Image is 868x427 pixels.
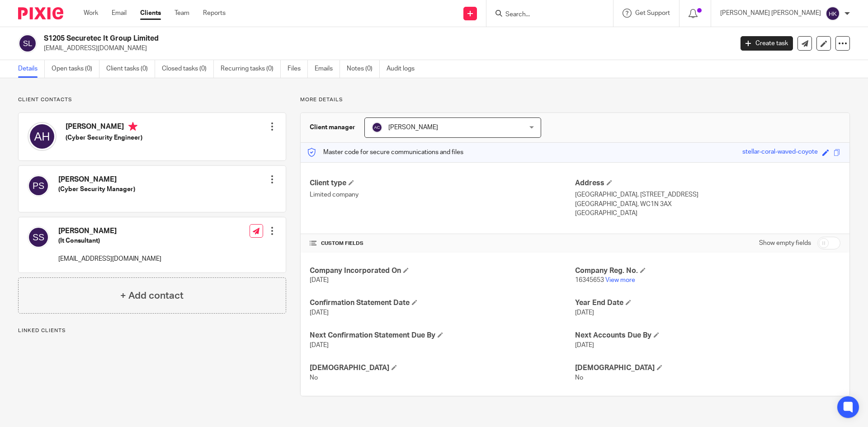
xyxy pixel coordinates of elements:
[826,6,840,21] img: svg%3E
[310,375,318,381] span: No
[288,60,308,78] a: Files
[18,327,286,334] p: Linked clients
[310,331,575,340] h4: Next Confirmation Statement Due By
[58,254,161,263] p: [EMAIL_ADDRESS][DOMAIN_NAME]
[140,9,161,18] a: Clients
[635,10,670,16] span: Get Support
[310,123,355,132] h3: Client manager
[575,375,583,381] span: No
[575,200,840,209] p: [GEOGRAPHIC_DATA], WC1N 3AX
[759,239,811,248] label: Show empty fields
[575,209,840,218] p: [GEOGRAPHIC_DATA]
[18,7,63,19] img: Pixie
[28,226,49,248] img: svg%3E
[310,342,329,348] span: [DATE]
[128,122,137,131] i: Primary
[58,185,135,194] h5: (Cyber Security Manager)
[505,11,586,19] input: Search
[203,9,226,18] a: Reports
[18,96,286,103] p: Client contacts
[310,310,329,316] span: [DATE]
[28,175,49,197] img: svg%3E
[575,342,594,348] span: [DATE]
[575,331,840,340] h4: Next Accounts Due By
[175,9,189,18] a: Team
[112,9,127,18] a: Email
[52,60,99,78] a: Open tasks (0)
[66,122,142,133] h4: [PERSON_NAME]
[720,9,821,18] p: [PERSON_NAME] [PERSON_NAME]
[120,289,184,303] h4: + Add contact
[58,226,161,236] h4: [PERSON_NAME]
[58,236,161,245] h5: (It Consultant)
[575,363,840,373] h4: [DEMOGRAPHIC_DATA]
[310,298,575,308] h4: Confirmation Statement Date
[387,60,421,78] a: Audit logs
[741,36,793,51] a: Create task
[575,266,840,276] h4: Company Reg. No.
[605,277,635,283] a: View more
[310,363,575,373] h4: [DEMOGRAPHIC_DATA]
[162,60,214,78] a: Closed tasks (0)
[84,9,98,18] a: Work
[44,34,590,43] h2: S1205 Securetec It Group Limited
[106,60,155,78] a: Client tasks (0)
[310,240,575,247] h4: CUSTOM FIELDS
[575,277,604,283] span: 16345653
[347,60,380,78] a: Notes (0)
[388,124,438,131] span: [PERSON_NAME]
[66,133,142,142] h5: (Cyber Security Engineer)
[575,178,840,188] h4: Address
[310,190,575,199] p: Limited company
[742,147,818,158] div: stellar-coral-waved-coyote
[310,178,575,188] h4: Client type
[310,266,575,276] h4: Company Incorporated On
[372,122,382,133] img: svg%3E
[310,277,329,283] span: [DATE]
[44,44,727,53] p: [EMAIL_ADDRESS][DOMAIN_NAME]
[300,96,850,103] p: More details
[575,298,840,308] h4: Year End Date
[575,310,594,316] span: [DATE]
[575,190,840,199] p: [GEOGRAPHIC_DATA], [STREET_ADDRESS]
[307,148,463,157] p: Master code for secure communications and files
[28,122,57,151] img: svg%3E
[315,60,340,78] a: Emails
[58,175,135,184] h4: [PERSON_NAME]
[18,60,45,78] a: Details
[221,60,281,78] a: Recurring tasks (0)
[18,34,37,53] img: svg%3E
